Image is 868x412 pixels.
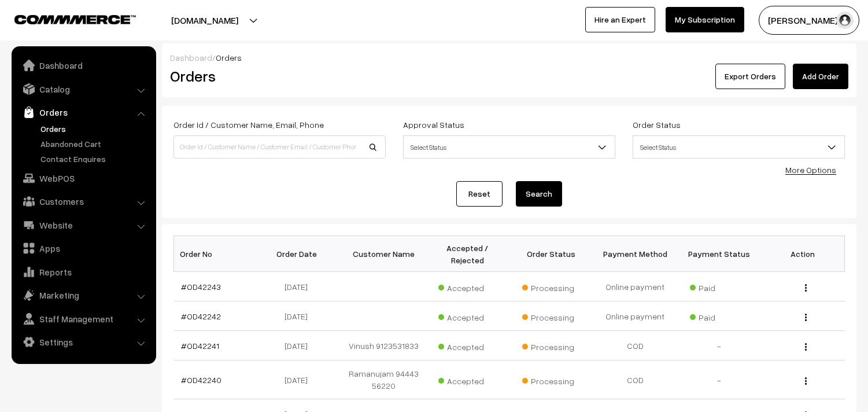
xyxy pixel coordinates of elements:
a: Catalog [14,79,152,100]
span: Paid [690,279,748,294]
img: Menu [805,377,807,385]
a: Marketing [14,285,152,306]
span: Select Status [633,135,845,159]
td: Online payment [593,272,677,301]
img: Menu [805,314,807,321]
a: Orders [14,102,152,123]
span: Accepted [438,279,496,294]
td: COD [593,331,677,360]
td: [DATE] [258,360,342,399]
h2: Orders [170,67,385,85]
button: Export Orders [715,64,785,89]
a: Apps [14,238,152,259]
span: Orders [216,53,242,62]
img: Menu [805,343,807,351]
a: #OD42240 [181,375,221,385]
a: Staff Management [14,308,152,329]
th: Accepted / Rejected [426,236,509,272]
a: #OD42241 [181,341,219,351]
a: Abandoned Cart [38,138,152,150]
span: Paid [690,308,748,323]
th: Order No [174,236,258,272]
button: [PERSON_NAME] s… [759,6,859,35]
a: Contact Enquires [38,153,152,165]
td: - [677,331,761,360]
th: Order Date [258,236,342,272]
a: Settings [14,332,152,352]
label: Order Status [633,119,681,131]
a: Website [14,215,152,236]
a: Customers [14,191,152,212]
a: Hire an Expert [585,7,655,32]
a: #OD42243 [181,282,221,292]
a: WebPOS [14,168,152,189]
img: user [836,12,854,29]
a: Reports [14,262,152,282]
th: Payment Method [593,236,677,272]
span: Select Status [633,137,844,157]
th: Order Status [509,236,593,272]
th: Payment Status [677,236,761,272]
label: Order Id / Customer Name, Email, Phone [173,119,324,131]
a: Add Order [793,64,848,89]
button: Search [516,181,562,207]
a: Dashboard [14,55,152,76]
th: Action [761,236,845,272]
a: My Subscription [666,7,744,32]
td: Ramanujam 94443 56220 [342,360,426,399]
td: - [677,360,761,399]
td: COD [593,360,677,399]
span: Processing [522,372,580,387]
span: Accepted [438,338,496,353]
a: Orders [38,123,152,135]
th: Customer Name [342,236,426,272]
td: Vinush 9123531833 [342,331,426,360]
td: [DATE] [258,331,342,360]
img: Menu [805,284,807,292]
td: [DATE] [258,301,342,331]
a: COMMMERCE [14,12,116,25]
span: Processing [522,338,580,353]
a: More Options [785,165,836,175]
span: Select Status [404,137,615,157]
a: Reset [456,181,503,207]
a: Dashboard [170,53,212,62]
span: Processing [522,308,580,323]
span: Accepted [438,372,496,387]
span: Select Status [403,135,615,159]
span: Processing [522,279,580,294]
td: Online payment [593,301,677,331]
span: Accepted [438,308,496,323]
img: COMMMERCE [14,15,136,24]
input: Order Id / Customer Name / Customer Email / Customer Phone [173,135,386,159]
label: Approval Status [403,119,464,131]
div: / [170,51,848,64]
button: [DOMAIN_NAME] [131,6,279,35]
a: #OD42242 [181,311,221,321]
td: [DATE] [258,272,342,301]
